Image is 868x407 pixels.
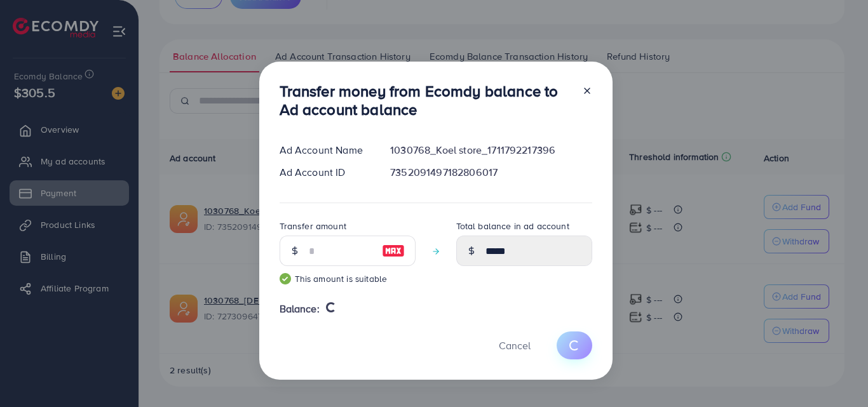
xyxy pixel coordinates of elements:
[456,220,569,232] label: Total balance in ad account
[499,338,531,352] span: Cancel
[280,273,291,284] img: guide
[280,272,416,285] small: This amount is suitable
[269,143,381,157] div: Ad Account Name
[814,350,858,397] iframe: Chat
[380,143,602,157] div: 1030768_Koel store_1711792217396
[483,331,546,359] button: Cancel
[280,82,572,119] h3: Transfer money from Ecomdy balance to Ad account balance
[280,220,346,232] label: Transfer amount
[269,165,381,180] div: Ad Account ID
[382,243,405,258] img: image
[280,302,320,316] span: Balance:
[380,165,602,180] div: 7352091497182806017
